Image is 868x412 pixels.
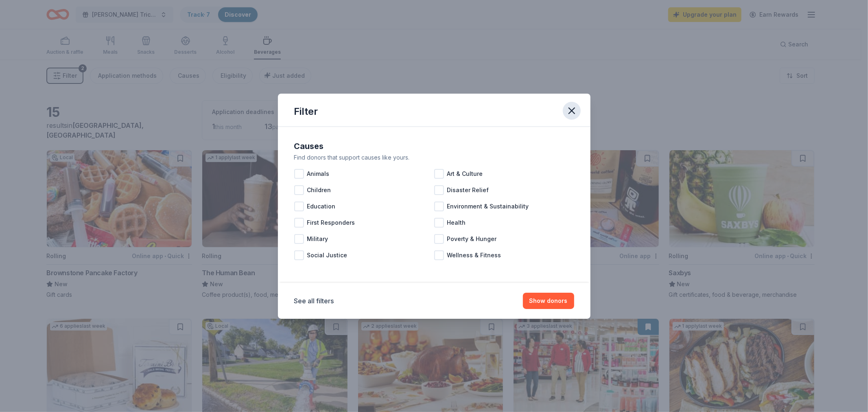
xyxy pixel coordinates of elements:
[307,234,328,244] span: Military
[294,105,318,118] div: Filter
[294,296,334,306] button: See all filters
[447,169,483,179] span: Art & Culture
[307,202,336,211] span: Education
[447,250,501,260] span: Wellness & Fitness
[307,169,330,179] span: Animals
[523,293,574,309] button: Show donors
[294,153,574,162] div: Find donors that support causes like yours.
[294,140,574,153] div: Causes
[307,185,331,195] span: Children
[307,250,348,260] span: Social Justice
[447,202,529,211] span: Environment & Sustainability
[447,218,466,228] span: Health
[307,218,355,228] span: First Responders
[447,234,497,244] span: Poverty & Hunger
[447,185,489,195] span: Disaster Relief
